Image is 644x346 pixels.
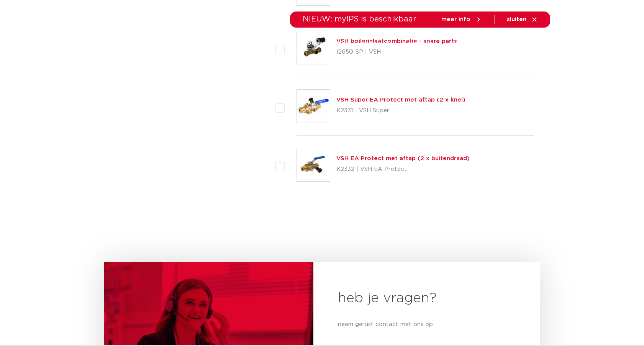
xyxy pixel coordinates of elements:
[338,320,516,329] p: neem gerust contact met ons op
[338,289,516,308] h2: heb je vragen?
[448,28,474,58] a: over ons
[336,105,465,117] p: K2331 | VSH Super
[441,16,482,23] a: meer info
[336,156,470,161] a: VSH EA Protect met aftap (2 x buitendraad)
[408,28,433,58] a: services
[297,90,330,123] img: Thumbnail for VSH Super EA Protect met aftap (2 x knel)
[265,28,289,58] a: markten
[507,16,526,22] span: sluiten
[303,15,416,23] span: NIEUW: myIPS is beschikbaar
[336,163,470,175] p: K2332 | VSH EA Protect
[441,16,470,22] span: meer info
[507,16,538,23] a: sluiten
[297,148,330,181] img: Thumbnail for VSH EA Protect met aftap (2 x buitendraad)
[218,28,474,58] nav: Menu
[360,28,393,58] a: downloads
[336,97,465,103] a: VSH Super EA Protect met aftap (2 x knel)
[305,28,345,58] a: toepassingen
[218,28,249,58] a: producten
